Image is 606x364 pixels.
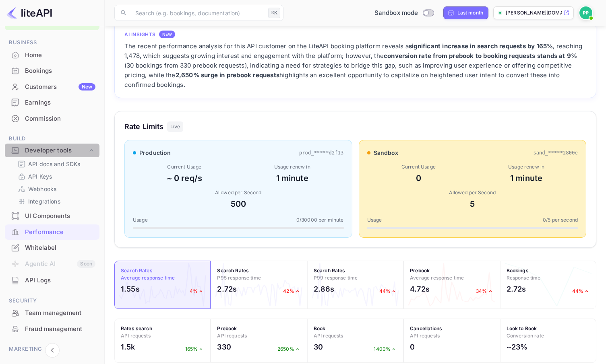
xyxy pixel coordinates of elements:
span: API requests [121,333,151,339]
h2: 330 [217,341,231,352]
a: Bookings [5,63,99,78]
a: API Keys [18,172,93,181]
div: Allowed per Second [133,189,344,196]
div: Developer tools [5,144,99,158]
strong: conversion rate from prebook to booking requests stands at 9% [384,52,577,60]
span: production [139,148,171,157]
h2: 30 [314,341,323,352]
div: API Logs [5,273,99,288]
p: [PERSON_NAME][DOMAIN_NAME]... [506,9,562,16]
span: Conversion rate [507,333,544,339]
div: Team management [5,305,99,321]
strong: Look to Book [507,325,537,331]
span: Average response time [121,275,175,281]
a: Whitelabel [5,240,99,255]
span: sandbox [374,148,399,157]
span: Usage [367,216,382,224]
a: UI Components [5,208,99,223]
div: Home [25,51,95,60]
div: ~ 0 req/s [133,172,236,184]
div: Customers [25,82,95,92]
div: UI Components [5,208,99,224]
div: Webhooks [14,183,96,195]
div: 500 [133,198,344,210]
div: UI Components [25,212,95,221]
p: 165% [185,345,205,353]
p: 42% [283,288,300,295]
div: ⌘K [268,8,280,18]
div: Home [5,47,99,63]
a: API Logs [5,273,99,288]
span: Business [5,38,99,47]
a: API docs and SDKs [18,160,93,168]
div: Last month [457,9,484,16]
div: CustomersNew [5,79,99,95]
a: Integrations [18,197,93,206]
span: API requests [410,333,440,339]
div: Click to change the date range period [443,6,489,19]
strong: Search Rates [121,267,153,274]
a: Home [5,47,99,62]
div: Fraud management [5,321,99,337]
div: 1 minute [475,172,578,184]
div: Allowed per Second [367,189,578,196]
h4: AI Insights [124,31,156,38]
h2: ~23% [507,341,528,352]
span: Security [5,296,99,305]
span: Build [5,134,99,143]
div: Live [167,121,184,132]
div: Earnings [5,95,99,111]
span: 0 / 30000 per minute [296,216,344,224]
div: Current Usage [367,163,470,171]
div: Switch to Production mode [371,8,437,18]
div: Fraud management [25,325,95,334]
p: API Keys [28,172,52,181]
a: Commission [5,111,99,126]
div: Performance [25,228,95,237]
span: P99 response time [314,275,358,281]
div: API docs and SDKs [14,158,96,170]
button: Collapse navigation [45,343,60,358]
div: 1 minute [241,172,344,184]
input: Search (e.g. bookings, documentation) [130,5,265,21]
strong: Rates search [121,325,152,331]
div: Whitelabel [25,243,95,253]
strong: 2,650% surge in prebook requests [176,71,279,79]
span: Average response time [410,275,464,281]
p: Integrations [28,197,60,206]
p: 34% [476,288,493,295]
div: Developer tools [25,146,87,155]
div: Commission [25,114,95,123]
div: Current Usage [133,163,236,171]
h2: 2.86s [314,284,335,294]
h2: 0 [410,341,415,352]
p: 44% [379,288,397,295]
div: 0 [367,172,470,184]
div: Team management [25,308,95,318]
strong: Prebook [217,325,237,331]
span: Usage [133,216,148,224]
p: 4% [190,288,204,295]
a: Webhooks [18,185,93,193]
h3: Rate Limits [124,121,164,132]
a: Team management [5,305,99,320]
div: Usage renew in [241,163,344,171]
div: NEW [159,31,175,38]
div: API Logs [25,276,95,285]
p: 44% [572,288,590,295]
h2: 2.72s [217,284,237,294]
strong: significant increase in search requests by 165% [409,42,553,50]
h2: 1.5k [121,341,135,352]
div: Commission [5,111,99,127]
span: Sandbox mode [374,8,418,18]
strong: Book [314,325,326,331]
a: Performance [5,224,99,239]
div: Earnings [25,98,95,107]
div: 5 [367,198,578,210]
div: Performance [5,224,99,240]
a: CustomersNew [5,79,99,94]
h2: 2.72s [507,284,526,294]
h2: 1.55s [121,284,140,294]
div: Bookings [5,63,99,79]
p: 1400% [374,345,397,353]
